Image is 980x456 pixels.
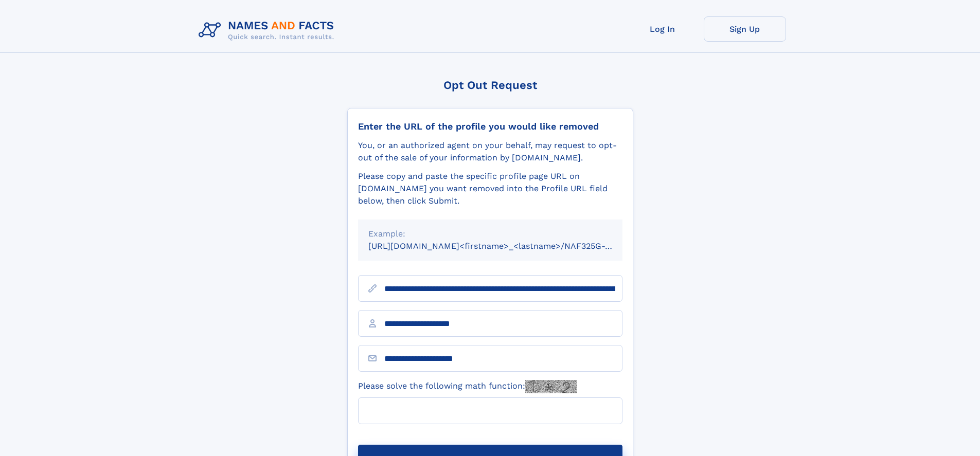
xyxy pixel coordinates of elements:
small: [URL][DOMAIN_NAME]<firstname>_<lastname>/NAF325G-xxxxxxxx [368,241,642,251]
div: You, or an authorized agent on your behalf, may request to opt-out of the sale of your informatio... [358,139,622,164]
div: Please copy and paste the specific profile page URL on [DOMAIN_NAME] you want removed into the Pr... [358,170,622,207]
label: Please solve the following math function: [358,380,577,393]
div: Opt Out Request [347,79,633,92]
div: Enter the URL of the profile you would like removed [358,121,622,132]
a: Log In [621,16,704,42]
img: Logo Names and Facts [194,16,343,44]
div: Example: [368,228,612,240]
a: Sign Up [704,16,786,42]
